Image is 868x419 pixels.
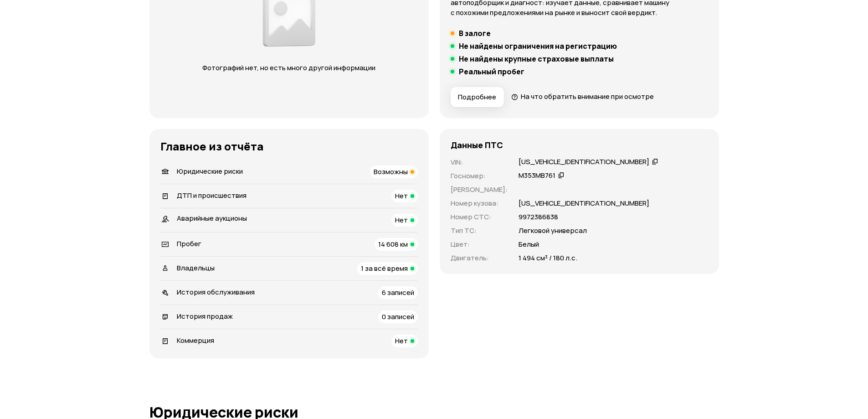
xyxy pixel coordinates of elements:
[519,253,577,263] p: 1 494 см³ / 180 л.с.
[459,54,614,63] h5: Не найдены крупные страховые выплаты
[451,157,508,167] p: VIN :
[177,239,201,248] span: Пробег
[177,287,255,297] span: История обслуживания
[519,198,649,208] p: [US_VEHICLE_IDENTIFICATION_NUMBER]
[519,171,555,181] div: М353МВ761
[177,213,247,223] span: Аварийные аукционы
[374,167,408,176] span: Возможны
[451,171,508,181] p: Госномер :
[177,311,233,321] span: История продаж
[519,157,649,167] div: [US_VEHICLE_IDENTIFICATION_NUMBER]
[395,336,408,346] span: Нет
[459,41,617,51] h5: Не найдены ограничения на регистрацию
[451,212,508,222] p: Номер СТС :
[458,93,496,102] span: Подробнее
[451,239,508,249] p: Цвет :
[194,63,385,73] p: Фотографий нет, но есть много другой информации
[160,140,418,153] h3: Главное из отчёта
[451,185,508,195] p: [PERSON_NAME] :
[177,336,214,345] span: Коммерция
[382,288,414,297] span: 6 записей
[177,166,243,176] span: Юридические риски
[177,263,215,273] span: Владельцы
[451,87,504,107] button: Подробнее
[382,312,414,321] span: 0 записей
[361,264,408,273] span: 1 за всё время
[378,239,408,249] span: 14 608 км
[177,191,247,200] span: ДТП и происшествия
[459,29,491,38] h5: В залоге
[451,226,508,236] p: Тип ТС :
[395,215,408,225] span: Нет
[511,92,654,101] a: На что обратить внимание при осмотре
[459,67,524,76] h5: Реальный пробег
[519,239,539,249] p: Белый
[521,92,654,101] span: На что обратить внимание при осмотре
[395,191,408,201] span: Нет
[519,226,587,236] p: Легковой универсал
[519,212,558,222] p: 9972386838
[451,140,503,150] h4: Данные ПТС
[451,198,508,208] p: Номер кузова :
[451,253,508,263] p: Двигатель :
